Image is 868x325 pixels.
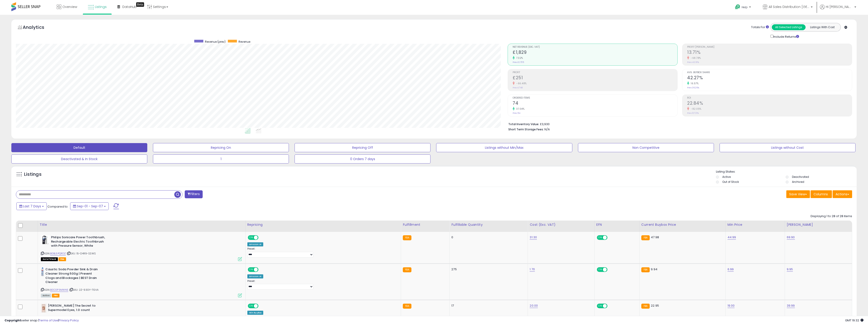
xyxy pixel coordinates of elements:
div: Preset: [247,280,398,290]
div: Cost (Exc. VAT) [530,222,592,227]
small: -66.48% [515,82,527,85]
div: Win BuyBox [247,311,263,315]
span: OFF [258,268,265,272]
div: seller snap | | [5,318,79,323]
button: Columns [811,190,832,198]
div: Tooltip anchor [136,2,144,7]
button: 1 [153,154,289,164]
small: FBA [641,304,650,309]
span: 9.94 [651,267,657,271]
a: Terms of Use [39,318,58,323]
div: Fulfillable Quantity [451,222,526,227]
small: -82.05% [689,107,701,111]
span: All listings currently available for purchase on Amazon [41,294,51,298]
button: Listings without Cost [720,143,856,152]
div: ASIN: [41,267,242,297]
span: OFF [607,236,614,240]
div: Fulfillment [403,222,448,227]
img: 31MXyqmy-5L._SL40_.jpg [41,304,47,313]
div: Include Returns [767,34,804,39]
span: Sep-01 - Sep-07 [77,204,103,208]
h2: 22.84% [687,101,852,107]
button: Last 7 Days [16,202,47,210]
small: 16.57% [689,82,698,85]
p: Listing States: [716,170,857,174]
b: Philips Sonicare Power Toothbrush, Rechargeable Electric Toothbrush with Pressure Sensor, White [51,235,106,249]
h5: Listings [24,171,42,178]
button: Non Competitive [578,143,714,152]
img: 41++mSM6fIL._SL40_.jpg [41,235,50,244]
label: Active [722,175,731,179]
b: Total Inventory Value: [508,122,539,126]
strong: Copyright [5,318,21,323]
i: Get Help [735,4,740,10]
button: All Selected Listings [772,24,806,30]
small: 37.04% [515,107,524,111]
img: 31PNdacc3hL._SL40_.jpg [41,267,44,276]
div: Current Buybox Price [641,222,724,227]
span: Profit [513,71,677,74]
div: 275 [451,267,524,271]
div: ASIN: [41,235,242,260]
span: Hi [PERSON_NAME] [826,5,853,9]
button: Actions [833,190,852,198]
span: Last 7 Days [23,204,41,208]
a: 9.95 [787,267,793,272]
button: Repricing On [153,143,289,152]
a: 6.99 [728,267,734,272]
h2: 13.71% [687,50,852,56]
small: FBA [403,235,411,240]
button: Filters [185,190,202,198]
span: Revenue [239,40,250,44]
span: ON [248,236,254,240]
small: Prev: 54 [513,112,520,114]
a: 69.90 [787,235,795,240]
span: OFF [258,304,265,308]
button: Deactivated & In Stock [11,154,147,164]
span: 47.98 [651,235,659,239]
a: Privacy Policy [59,318,79,323]
span: Help [742,5,748,9]
span: N/A [544,127,550,131]
div: Min Price [728,222,783,227]
span: ON [248,268,254,272]
small: Prev: £1,705 [513,61,524,64]
span: ON [597,236,603,240]
div: 0 [451,235,524,239]
a: 44.99 [728,235,736,240]
label: Deactivated [792,175,809,179]
b: [PERSON_NAME] The Secret to Supermodel Eyes, 1.0 count [48,304,103,313]
h2: 74 [513,101,677,107]
small: Prev: 36.26% [687,86,699,89]
button: Default [11,143,147,152]
div: 17 [451,304,524,308]
button: Listings without Min/Max [436,143,572,152]
a: Help [731,1,755,15]
li: £3,930 [508,121,849,127]
small: 7.32% [515,56,523,60]
div: Totals For [751,25,769,30]
small: FBA [641,235,650,240]
span: 22.95 [651,303,659,308]
div: Preset: [247,247,398,258]
span: Columns [814,192,828,196]
div: Repricing [247,222,399,227]
a: B0CGP3MWN5 [50,288,69,292]
div: EFN [596,222,637,227]
label: Archived [792,180,804,184]
span: All Sales Distribution [GEOGRAPHIC_DATA] [769,5,809,9]
small: Prev: £748 [513,86,523,89]
b: Short Term Storage Fees: [508,127,544,131]
span: OFF [258,236,265,240]
a: 20.00 [530,303,538,308]
span: Overview [62,5,77,9]
div: Title [40,222,243,227]
span: OFF [607,268,614,272]
span: Net Revenue (Exc. VAT) [513,46,677,48]
a: B0BL5PQRDZ [50,252,66,256]
button: Repricing Off [295,143,430,152]
h2: 42.27% [687,75,852,81]
span: DataHub [122,5,137,9]
button: Sep-01 - Sep-07 [70,202,109,210]
a: 39.99 [787,303,795,308]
